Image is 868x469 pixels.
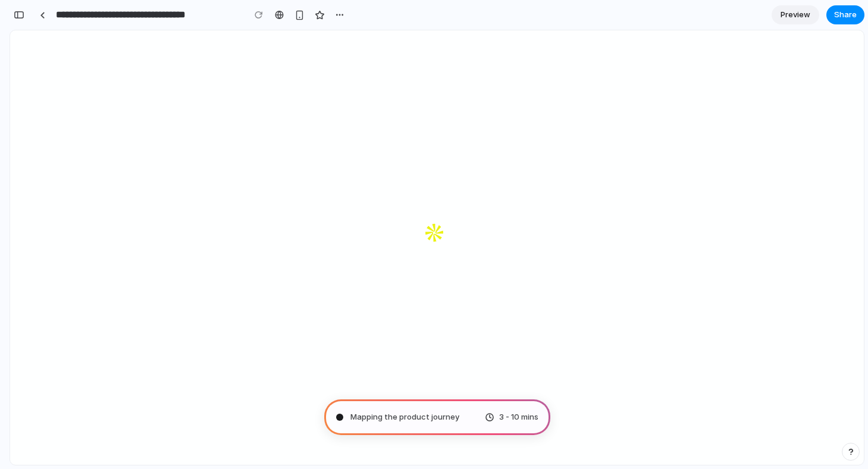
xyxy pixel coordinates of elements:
span: Preview [781,9,810,21]
button: Share [826,5,864,24]
span: 3 - 10 mins [499,411,538,423]
span: Share [834,9,857,21]
span: Mapping the product journey [350,411,459,423]
a: Preview [772,5,819,24]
